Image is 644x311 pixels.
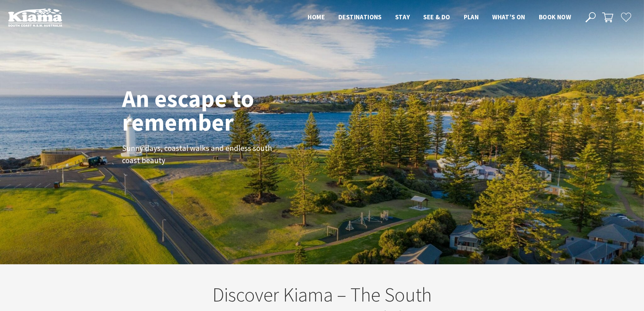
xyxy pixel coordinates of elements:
[122,87,308,134] h1: An escape to remember
[539,13,571,21] span: Book now
[308,13,325,21] span: Home
[423,13,450,21] span: See & Do
[122,142,274,167] p: Sunny days, coastal walks and endless south coast beauty
[492,13,525,21] span: What’s On
[464,13,479,21] span: Plan
[338,13,382,21] span: Destinations
[301,12,578,23] nav: Main Menu
[8,8,62,27] img: Kiama Logo
[395,13,410,21] span: Stay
